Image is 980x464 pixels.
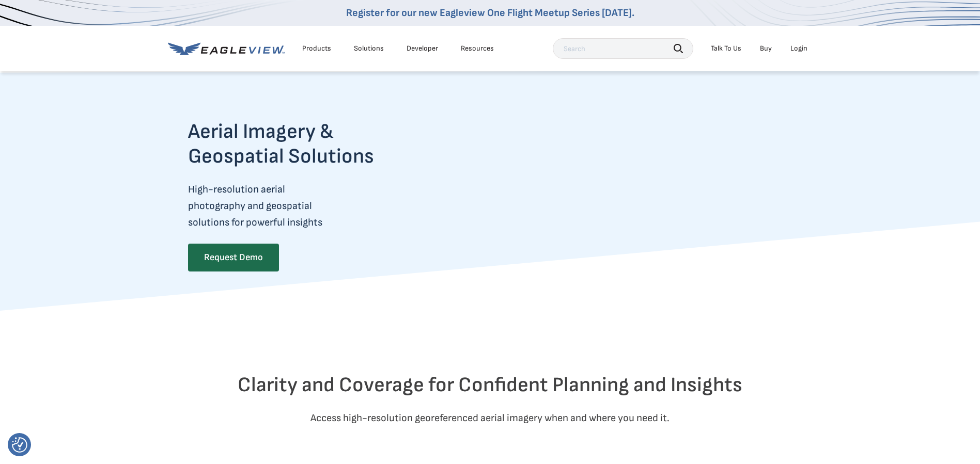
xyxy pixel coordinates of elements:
a: Request Demo [188,244,279,271]
div: Login [790,44,807,53]
div: Products [302,44,331,53]
img: Revisit consent button [12,437,27,453]
button: Consent Preferences [12,437,27,453]
a: Register for our new Eagleview One Flight Meetup Series [DATE]. [346,7,634,19]
div: Solutions [354,44,384,53]
div: Talk To Us [711,44,741,53]
p: High-resolution aerial photography and geospatial solutions for powerful insights [188,181,414,231]
input: Search [553,38,693,59]
h2: Aerial Imagery & Geospatial Solutions [188,119,414,169]
div: Resources [461,44,494,53]
a: Developer [407,44,438,53]
h2: Clarity and Coverage for Confident Planning and Insights [188,373,792,397]
p: Access high-resolution georeferenced aerial imagery when and where you need it. [188,410,792,426]
a: Buy [760,44,772,53]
